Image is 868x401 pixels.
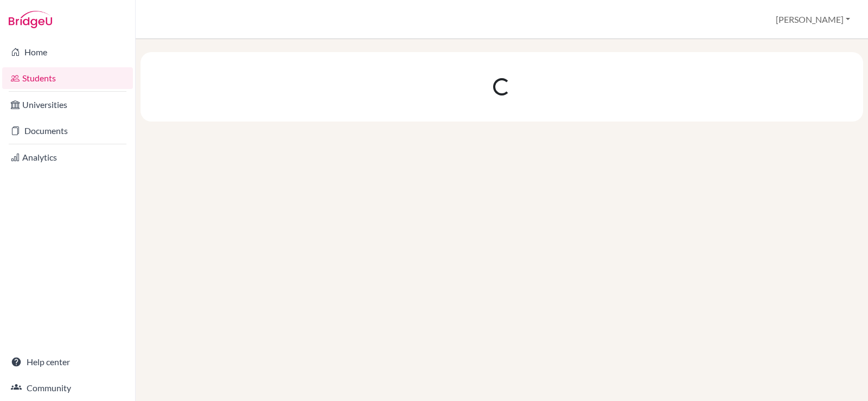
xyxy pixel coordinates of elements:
[2,94,133,116] a: Universities
[771,9,855,30] button: [PERSON_NAME]
[2,120,133,142] a: Documents
[2,351,133,373] a: Help center
[2,377,133,399] a: Community
[9,11,52,28] img: Bridge-U
[2,67,133,89] a: Students
[2,147,133,168] a: Analytics
[2,41,133,63] a: Home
